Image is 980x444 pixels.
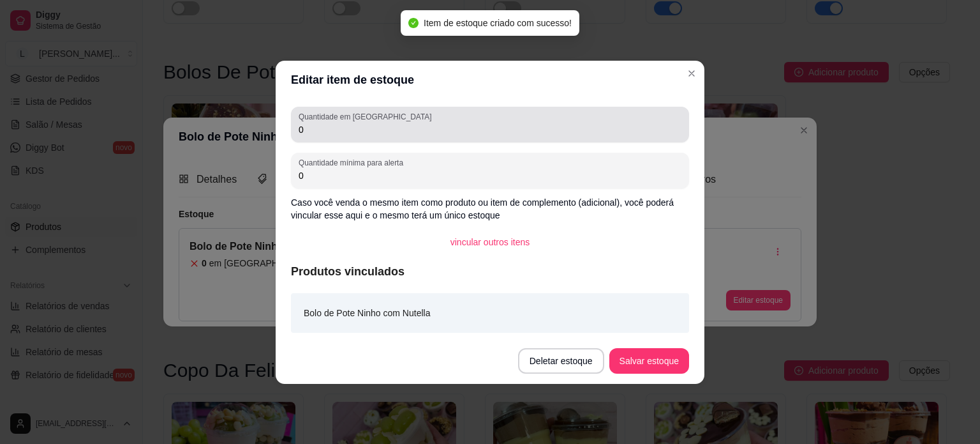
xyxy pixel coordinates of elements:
[424,18,572,28] span: Item de estoque criado com sucesso!
[299,111,436,122] label: Quantidade em [GEOGRAPHIC_DATA]
[299,123,681,136] input: Quantidade em estoque
[276,61,704,99] header: Editar item de estoque
[291,196,689,222] p: Caso você venda o mesmo item como produto ou item de complemento (adicional), você poderá vincula...
[609,348,689,374] button: Salvar estoque
[681,63,702,84] button: Close
[299,169,681,182] input: Quantidade mínima para alerta
[518,348,604,374] button: Deletar estoque
[299,157,408,168] label: Quantidade mínima para alerta
[408,18,419,28] span: check-circle
[291,263,689,280] article: Produtos vinculados
[304,306,430,320] article: Bolo de Pote Ninho com Nutella
[440,229,540,255] button: vincular outros itens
